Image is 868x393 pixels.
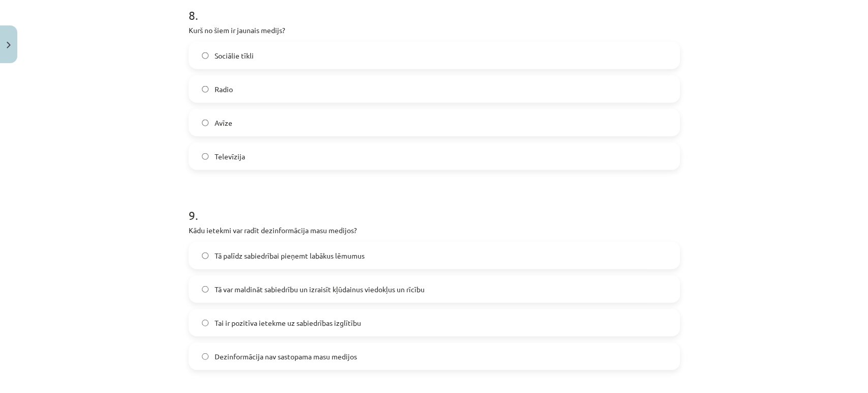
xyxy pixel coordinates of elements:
input: Televīzija [202,153,208,160]
span: Televīzija [215,151,245,162]
span: Tā var maldināt sabiedrību un izraisīt kļūdainus viedokļus un rīcību [215,284,425,295]
span: Tā palīdz sabiedrībai pieņemt labākus lēmumus [215,250,365,261]
span: Dezinformācija nav sastopama masu medijos [215,351,357,362]
span: Sociālie tīkli [215,50,254,61]
span: Tai ir pozitīva ietekme uz sabiedrības izglītību [215,318,361,328]
input: Tā palīdz sabiedrībai pieņemt labākus lēmumus [202,252,208,259]
span: Avīze [215,118,232,128]
input: Sociālie tīkli [202,52,208,59]
p: Kurš no šiem ir jaunais medijs? [189,25,680,36]
input: Avīze [202,120,208,126]
span: Radio [215,84,233,95]
input: Dezinformācija nav sastopama masu medijos [202,353,208,360]
input: Radio [202,86,208,93]
input: Tā var maldināt sabiedrību un izraisīt kļūdainus viedokļus un rīcību [202,286,208,293]
p: Kādu ietekmi var radīt dezinformācija masu medijos? [189,225,680,236]
input: Tai ir pozitīva ietekme uz sabiedrības izglītību [202,320,208,326]
img: icon-close-lesson-0947bae3869378f0d4975bcd49f059093ad1ed9edebbc8119c70593378902aed.svg [7,42,11,48]
h1: 9 . [189,190,680,222]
